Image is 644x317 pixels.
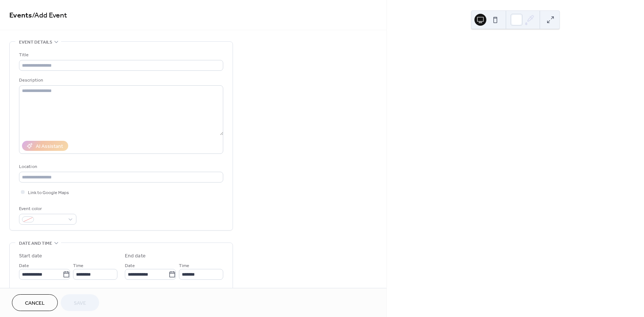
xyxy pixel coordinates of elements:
[19,163,222,171] div: Location
[125,252,146,260] div: End date
[25,299,45,307] span: Cancel
[28,189,69,197] span: Link to Google Maps
[125,262,135,270] span: Date
[73,262,83,270] span: Time
[12,294,58,311] button: Cancel
[9,8,32,23] a: Events
[179,262,189,270] span: Time
[19,262,29,270] span: Date
[19,240,52,247] span: Date and time
[19,76,222,84] div: Description
[19,252,42,260] div: Start date
[19,51,222,59] div: Title
[19,205,75,213] div: Event color
[32,8,67,23] span: / Add Event
[19,38,52,46] span: Event details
